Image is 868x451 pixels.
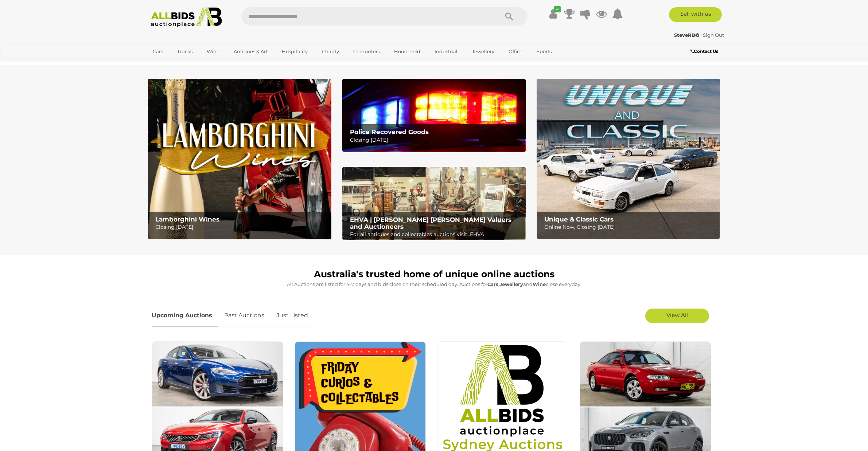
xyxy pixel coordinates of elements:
a: Lamborghini Wines Lamborghini Wines Closing [DATE] [148,79,331,239]
a: Industrial [430,46,462,58]
a: [GEOGRAPHIC_DATA] [148,58,209,70]
img: Lamborghini Wines [148,79,331,239]
img: Allbids.com.au [147,7,226,27]
span: View All [666,311,688,318]
a: Just Listed [271,305,314,326]
img: EHVA | Evans Hastings Valuers and Auctioneers [342,167,526,240]
a: View All [645,309,709,323]
p: Online Now, Closing [DATE] [544,223,716,232]
i: ✔ [554,6,561,12]
a: Trucks [172,46,197,58]
img: Police Recovered Goods [342,79,526,152]
b: Unique & Classic Cars [544,216,614,223]
a: Police Recovered Goods Police Recovered Goods Closing [DATE] [342,79,526,152]
a: ✔ [548,7,559,20]
a: Wine [202,46,224,58]
button: Search [491,7,528,26]
img: Unique & Classic Cars [537,79,720,239]
p: Closing [DATE] [155,223,327,232]
p: Closing [DATE] [350,136,522,145]
b: EHVA | [PERSON_NAME] [PERSON_NAME] Valuers and Auctioneers [350,216,511,230]
a: Upcoming Auctions [152,305,218,326]
a: Hospitality [277,46,312,58]
a: Charity [317,46,344,58]
b: Contact Us [690,48,718,54]
strong: Jewellery [499,281,523,287]
a: Household [389,46,425,58]
h1: Australia's trusted home of unique online auctions [152,269,717,279]
a: Unique & Classic Cars Unique & Classic Cars Online Now, Closing [DATE] [537,79,720,239]
p: For all antiques and collectables auctions visit: EHVA [350,230,522,239]
a: Contact Us [690,47,720,55]
a: Jewellery [467,46,499,58]
a: SteveRB [674,32,700,38]
a: EHVA | Evans Hastings Valuers and Auctioneers EHVA | [PERSON_NAME] [PERSON_NAME] Valuers and Auct... [342,167,526,240]
a: Sign Out [703,32,724,38]
strong: SteveRB [674,32,699,38]
a: Office [504,46,527,58]
b: Police Recovered Goods [350,128,429,136]
b: Lamborghini Wines [155,216,219,223]
a: Antiques & Art [229,46,272,58]
a: Past Auctions [219,305,270,326]
strong: Wine [533,281,546,287]
a: Computers [349,46,385,58]
span: | [700,32,702,38]
p: All Auctions are listed for 4-7 days and bids close on their scheduled day. Auctions for , and cl... [152,280,717,289]
a: Sports [532,46,556,58]
a: Cars [148,46,168,58]
strong: Cars [487,281,498,287]
a: Sell with us [669,7,722,22]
